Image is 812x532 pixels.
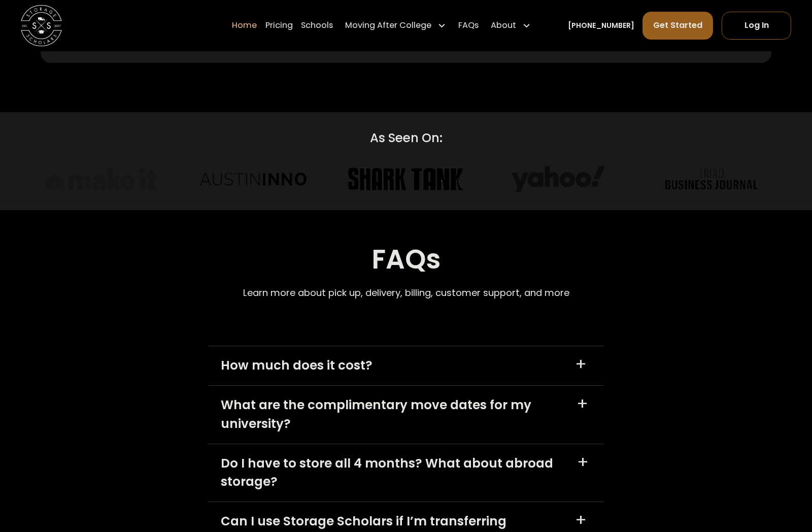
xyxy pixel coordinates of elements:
[722,12,792,40] a: Log In
[21,5,62,46] img: Storage Scholars main logo
[341,11,450,40] div: Moving After College
[301,11,333,40] a: Schools
[458,11,479,40] a: FAQs
[265,11,293,40] a: Pricing
[221,356,373,375] div: How much does it cost?
[221,454,564,491] div: Do I have to store all 4 months? What about abroad storage?
[575,512,587,528] div: +
[41,164,160,194] img: CNBC Make It logo.
[243,286,569,300] p: Learn more about pick up, delivery, billing, customer support, and more
[345,20,431,32] div: Moving After College
[575,356,587,373] div: +
[221,396,564,433] div: What are the complimentary move dates for my university?
[491,20,516,32] div: About
[21,5,62,46] a: home
[642,12,714,40] a: Get Started
[568,20,634,31] a: [PHONE_NUMBER]
[243,243,569,275] h2: FAQs
[41,129,771,147] div: As Seen On:
[577,396,588,412] div: +
[577,454,589,471] div: +
[232,11,257,40] a: Home
[487,11,535,40] div: About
